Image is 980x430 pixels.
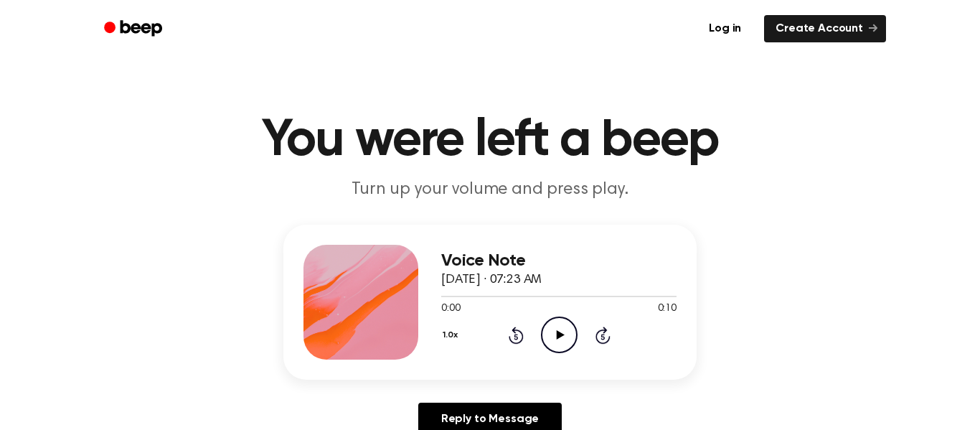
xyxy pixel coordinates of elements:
a: Beep [94,15,175,43]
p: Turn up your volume and press play. [215,178,765,202]
a: Log in [694,12,755,45]
span: 0:10 [658,302,677,317]
h3: Voice Note [441,251,677,271]
a: Create Account [764,15,886,42]
button: 1.0x [441,323,463,347]
span: 0:00 [441,302,460,317]
span: [DATE] · 07:23 AM [441,274,542,286]
h1: You were left a beep [123,115,857,167]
